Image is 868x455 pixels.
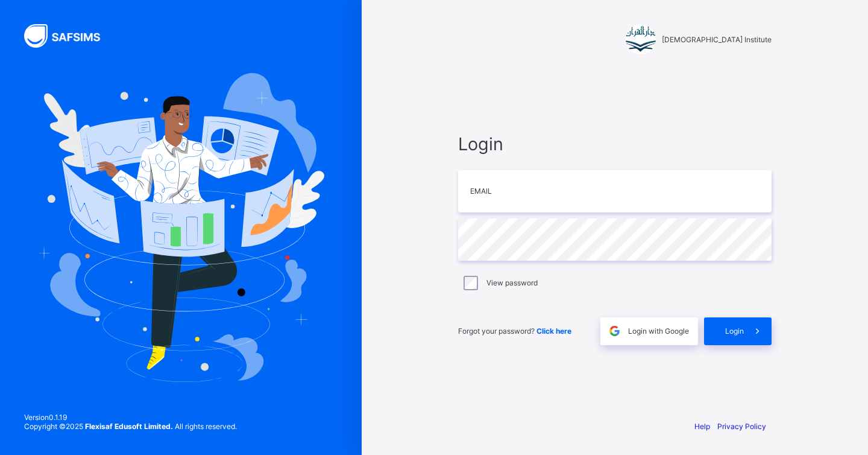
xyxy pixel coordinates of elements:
span: Login [458,133,772,154]
span: [DEMOGRAPHIC_DATA] Institute [662,35,772,44]
span: Version 0.1.19 [24,413,237,422]
img: Hero Image [37,73,324,382]
img: google.396cfc9801f0270233282035f929180a.svg [608,324,621,338]
span: Login with Google [628,326,689,336]
a: Help [694,422,710,431]
img: SAFSIMS Logo [24,24,115,48]
strong: Flexisaf Edusoft Limited. [85,422,173,431]
a: Click here [536,326,571,336]
label: View password [486,278,538,287]
a: Privacy Policy [717,422,766,431]
span: Copyright © 2025 All rights reserved. [24,422,237,431]
span: Forgot your password? [458,326,571,336]
span: Login [725,326,744,336]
